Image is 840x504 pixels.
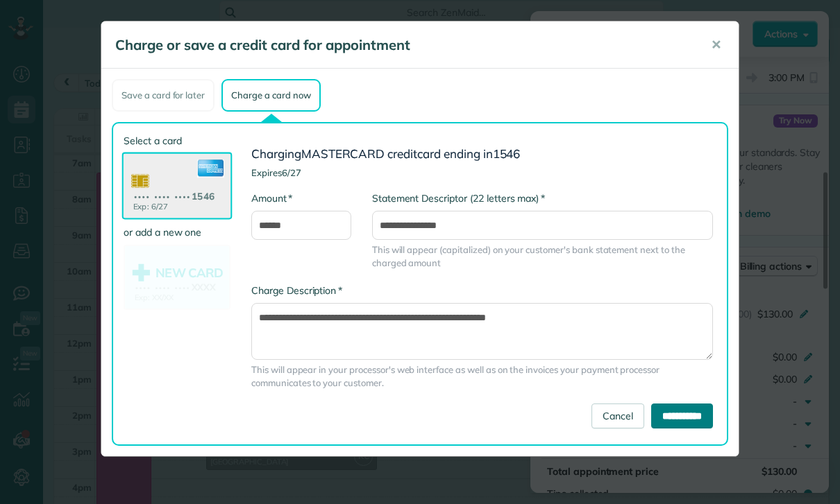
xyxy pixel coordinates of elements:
div: Charge a card now [221,79,320,112]
label: Select a card [124,134,230,148]
label: or add a new one [124,225,230,239]
span: 6/27 [282,167,301,178]
span: 1546 [493,146,521,161]
span: This will appear in your processor's web interface as well as on the invoices your payment proces... [251,363,713,390]
h4: Expires [251,168,713,177]
label: Charge Description [251,284,342,297]
span: credit [387,146,417,161]
h3: Charging card ending in [251,148,713,161]
a: Cancel [591,403,644,428]
h5: Charge or save a credit card for appointment [115,35,691,55]
label: Statement Descriptor (22 letters max) [372,191,545,205]
span: ✕ [711,37,721,53]
span: MASTERCARD [301,146,385,161]
label: Amount [251,191,292,205]
span: This will appear (capitalized) on your customer's bank statement next to the charged amount [372,243,713,270]
div: Save a card for later [112,79,215,112]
